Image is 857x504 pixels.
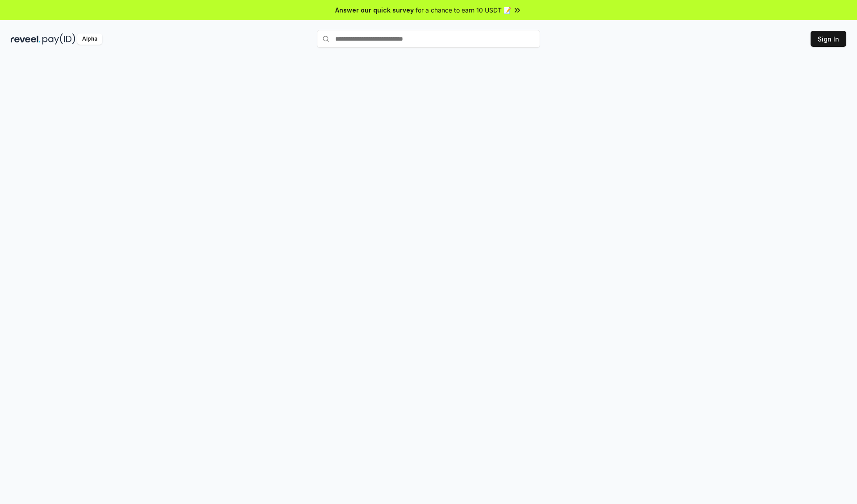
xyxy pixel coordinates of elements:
img: reveel_dark [11,33,41,45]
div: Alpha [77,33,102,45]
img: pay_id [42,33,75,45]
span: for a chance to earn 10 USDT 📝 [416,5,511,15]
span: Answer our quick survey [335,5,414,15]
button: Sign In [811,31,846,47]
